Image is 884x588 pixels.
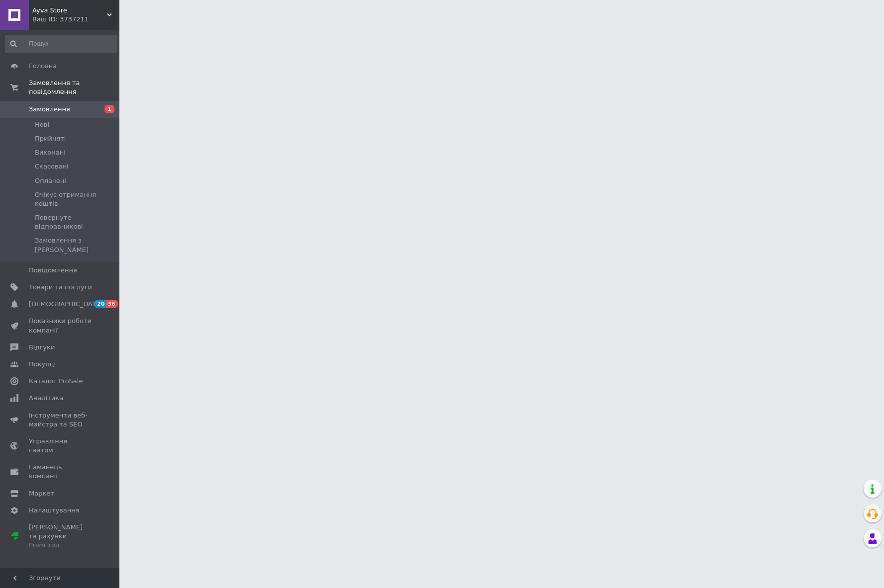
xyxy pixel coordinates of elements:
span: Покупці [29,360,56,369]
span: Скасовані [35,162,69,171]
div: Ваш ID: 3737211 [32,15,119,24]
span: 1 [104,105,114,113]
span: Прийняті [35,134,66,143]
span: Замовлення та повідомлення [29,79,119,96]
span: Замовлення [29,105,70,114]
span: Управління сайтом [29,437,92,455]
span: [PERSON_NAME] та рахунки [29,523,92,550]
span: Аналітика [29,394,63,403]
div: Prom топ [29,541,92,550]
span: Налаштування [29,506,80,515]
span: Замовлення з [PERSON_NAME] [35,236,116,254]
span: Нові [35,120,49,129]
span: Каталог ProSale [29,377,83,386]
span: Головна [29,62,57,71]
span: Оплачені [35,176,66,185]
span: Відгуки [29,343,55,352]
span: Очікує отримання коштів [35,190,116,208]
span: Повідомлення [29,266,77,275]
span: Повернуте відправникові [35,213,116,231]
span: Ayva Store [32,6,107,15]
span: Показники роботи компанії [29,317,92,335]
span: 20 [95,300,106,308]
span: Інструменти веб-майстра та SEO [29,411,92,429]
span: 36 [106,300,117,308]
span: [DEMOGRAPHIC_DATA] [29,300,102,309]
span: Гаманець компанії [29,463,92,481]
input: Пошук [5,35,117,53]
span: Виконані [35,148,66,157]
span: Товари та послуги [29,283,92,292]
span: Маркет [29,489,54,498]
